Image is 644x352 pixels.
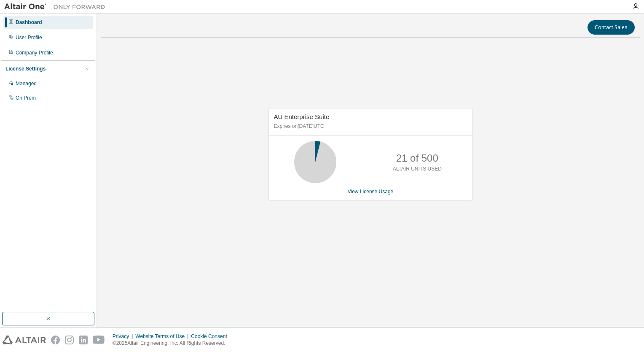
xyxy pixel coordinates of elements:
[3,336,46,344] img: altair_logo.svg
[113,333,135,340] div: Privacy
[16,80,37,87] div: Managed
[51,336,60,344] img: facebook.svg
[393,165,442,173] p: ALTAIR UNITS USED
[274,113,330,120] span: AU Enterprise Suite
[16,19,42,26] div: Dashboard
[274,123,465,130] p: Expires on [DATE] UTC
[16,49,53,56] div: Company Profile
[16,95,36,101] div: On Prem
[79,336,88,344] img: linkedin.svg
[191,333,232,340] div: Cookie Consent
[396,151,438,165] p: 21 of 500
[65,336,74,344] img: instagram.svg
[4,3,110,11] img: Altair One
[135,333,191,340] div: Website Terms of Use
[113,340,232,347] p: © 2025 Altair Engineering, Inc. All Rights Reserved.
[5,65,46,72] div: License Settings
[588,20,635,35] button: Contact Sales
[16,34,42,41] div: User Profile
[348,189,394,195] a: View License Usage
[93,336,105,344] img: youtube.svg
